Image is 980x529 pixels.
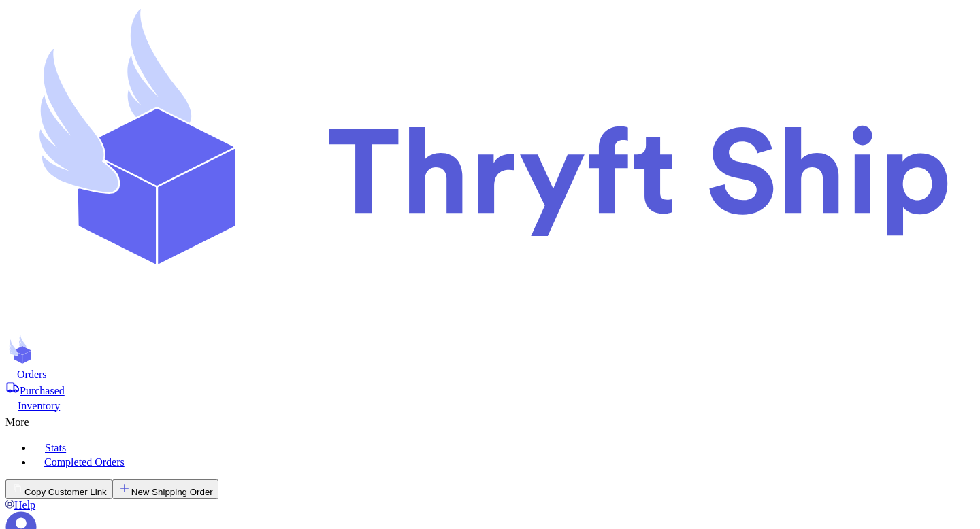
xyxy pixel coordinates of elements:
[5,412,975,428] div: More
[33,454,975,468] a: Completed Orders
[5,499,35,511] a: Help
[5,381,975,397] a: Purchased
[112,479,218,499] button: New Shipping Order
[14,499,35,511] span: Help
[5,397,975,412] a: Inventory
[5,367,975,381] a: Orders
[33,439,975,454] a: Stats
[5,479,112,499] button: Copy Customer Link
